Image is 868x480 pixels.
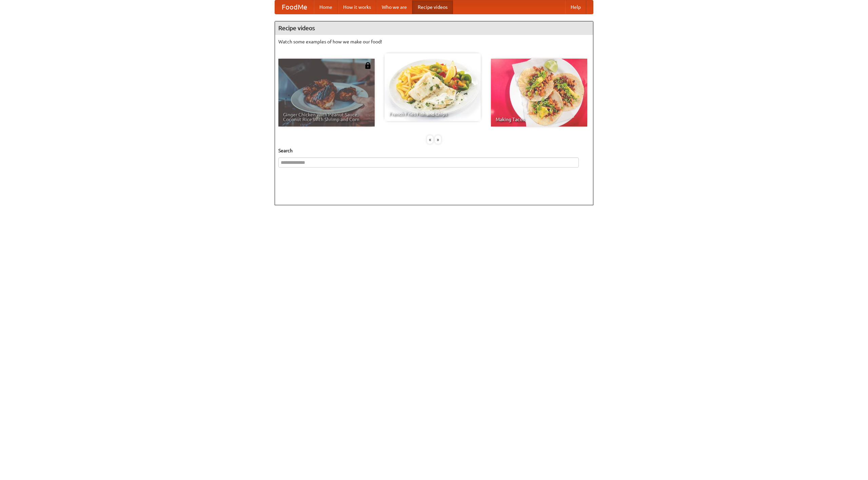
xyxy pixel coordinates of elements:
a: Home [314,0,338,14]
a: How it works [338,0,376,14]
h4: Recipe videos [275,21,593,35]
div: » [435,135,441,144]
a: French Fries Fish and Chips [384,53,481,121]
span: French Fries Fish and Chips [389,112,476,116]
span: Making Tacos [496,117,583,122]
a: Help [565,0,586,14]
h5: Search [278,147,590,154]
a: Who we are [376,0,412,14]
img: 483408.png [364,62,371,69]
a: FoodMe [275,0,314,14]
p: Watch some examples of how we make our food! [278,38,590,45]
a: Making Tacos [491,59,587,127]
div: « [427,135,433,144]
a: Recipe videos [412,0,453,14]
